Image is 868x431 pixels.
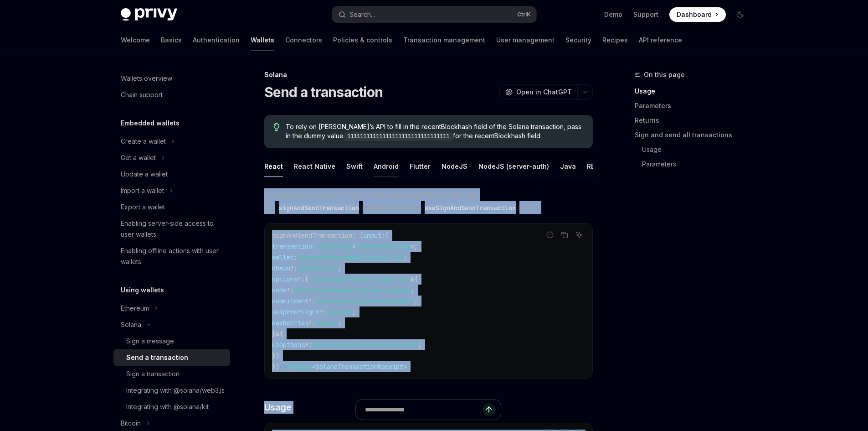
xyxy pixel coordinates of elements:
code: 11111111111111111111111111111111 [344,132,453,141]
button: Report incorrect code [544,229,556,241]
a: Update a wallet [113,166,230,182]
div: REST API [587,156,616,177]
span: Open in ChatGPT [516,88,572,97]
span: SolanaChain [298,264,338,272]
button: Toggle Ethereum section [113,300,230,317]
div: Flutter [410,156,431,177]
a: Support [633,10,658,19]
span: transaction [272,242,312,250]
div: Android [374,156,399,177]
span: ?: [308,319,316,327]
div: Search... [349,9,375,20]
span: ; [403,253,407,261]
span: chain [272,264,290,272]
h5: Embedded wallets [121,118,180,129]
span: uiOptions [272,341,305,349]
span: { [385,231,389,239]
a: User management [496,29,555,51]
button: Open in ChatGPT [499,84,577,100]
span: & [276,330,279,338]
span: skipPreflight [272,308,319,316]
a: Parameters [635,99,755,113]
span: Uint8Array [316,242,352,250]
a: Authentication [193,29,240,51]
a: Transaction management [403,29,485,51]
span: ; [352,308,356,316]
span: : [381,231,385,239]
span: < [312,363,316,371]
a: Send a transaction [113,349,230,366]
span: Ctrl K [517,11,531,18]
div: Create a wallet [121,136,166,147]
div: React Native [294,156,335,177]
span: SolanaTransactionCommitment [316,297,414,305]
a: Integrating with @solana/web3.js [113,382,230,399]
div: Enabling server-side access to user wallets [121,218,225,240]
span: SolanaSignAndSendTransactionMode [294,286,411,294]
span: ?: [287,286,294,294]
span: ?: [308,297,316,305]
div: NodeJS [442,156,467,177]
button: Toggle dark mode [733,7,748,22]
span: ; [411,286,414,294]
div: Solana [264,70,593,79]
a: Parameters [635,157,755,171]
span: ?: [305,341,312,349]
div: Chain support [121,89,163,100]
button: Open search [332,6,536,23]
a: Sign and send all transactions [635,128,755,142]
span: On this page [644,69,685,80]
span: options [272,275,298,283]
span: signAndSendTransaction [272,231,352,239]
a: Dashboard [669,7,726,22]
span: > [403,363,407,371]
span: commitment [272,297,308,305]
span: ArrayBufferLike [356,242,411,250]
span: SendTransactionModalUIOptions [312,341,418,349]
a: Enabling offline actions with user wallets [113,243,230,270]
a: Enabling server-side access to user wallets [113,215,230,243]
a: API reference [639,29,682,51]
div: Swift [346,156,363,177]
span: Dashboard [677,10,712,19]
a: Chain support [113,87,230,103]
span: & [411,275,414,283]
span: } [272,330,276,338]
span: ConnectedStandardSolanaWallet [298,253,403,261]
img: dark logo [121,8,177,21]
a: Demo [604,10,622,19]
span: < [352,242,356,250]
div: Integrating with @solana/kit [126,401,209,412]
div: Solana [121,319,141,330]
span: }) [272,363,279,371]
span: => [279,363,287,371]
span: ( [305,275,308,283]
a: Usage [635,84,755,99]
span: }) [272,352,279,360]
a: Wallets [251,29,274,51]
span: To rely on [PERSON_NAME]’s API to fill in the recentBlockhash field of the Solana transaction, pa... [286,122,583,141]
span: To send a transaction from a wallet using the React SDK, use the method from the hook: [264,188,593,214]
div: Export a wallet [121,202,165,213]
h5: Using wallets [121,285,164,296]
div: Import a wallet [121,185,164,196]
div: Enabling offline actions with user wallets [121,245,225,267]
a: Returns [635,113,755,128]
div: Bitcoin [121,418,141,429]
span: ?: [290,264,298,272]
h1: Send a transaction [264,84,383,100]
a: Connectors [285,29,322,51]
a: Recipes [602,29,628,51]
span: mode [272,286,287,294]
a: Basics [161,29,182,51]
div: Integrating with @solana/web3.js [126,385,225,396]
span: ?: [319,308,327,316]
button: Copy the contents from the code block [559,229,570,241]
span: input [363,231,381,239]
button: Toggle Import a wallet section [113,182,230,199]
a: Sign a message [113,333,230,349]
span: ; [418,341,421,349]
svg: Tip [273,123,280,131]
span: boolean [327,308,352,316]
span: SolanaSignTransactionOptions [308,275,411,283]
